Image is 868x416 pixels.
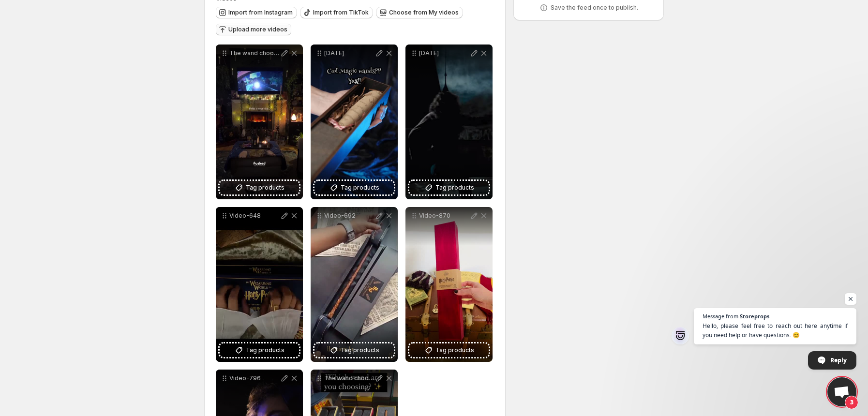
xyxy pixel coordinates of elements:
button: Tag products [409,181,489,194]
span: Hello, please feel free to reach out here anytime if you need help or have questions. 😊 [703,321,848,340]
span: Import from Instagram [228,9,293,16]
p: Video-870 [419,212,469,220]
div: Video-648Tag products [216,207,303,362]
span: Choose from My videos [389,9,459,16]
button: Upload more videos [216,24,291,35]
span: Tag products [435,183,474,193]
div: [DATE]Tag products [405,45,493,199]
span: Tag products [341,345,379,355]
div: The wand chooses the wizard but the magic That stays with us forever FUSKED Wands of [GEOGRAPHIC_... [216,45,303,199]
button: Tag products [314,181,394,194]
p: Video-796 [229,374,280,382]
span: Tag products [246,183,284,193]
span: Tag products [435,345,474,355]
span: Upload more videos [228,26,287,33]
span: Tag products [341,183,379,193]
div: Video-870Tag products [405,207,493,362]
button: Tag products [314,343,394,357]
p: Video-648 [229,212,280,220]
span: Message from [703,313,738,319]
span: Reply [830,352,847,369]
span: Tag products [246,345,284,355]
div: Open chat [827,377,856,406]
span: Storeprops [740,313,769,319]
span: 3 [845,396,858,409]
p: [DATE] [324,49,374,57]
button: Tag products [409,343,489,357]
button: Import from TikTok [300,7,373,18]
p: Video-692 [324,212,374,220]
p: Save the feed once to publish. [551,4,638,12]
p: The wand chooses the wizard but the magic That stays with us forever FUSKED Wands of [GEOGRAPHIC_... [229,49,280,57]
span: Import from TikTok [313,9,369,16]
button: Choose from My videos [376,7,463,18]
p: The wand chooses the Wizard If you could only choose one wand from the [PERSON_NAME] series whi [324,374,374,382]
p: [DATE] [419,49,469,57]
button: Tag products [220,181,299,194]
div: Video-692Tag products [311,207,398,362]
button: Tag products [220,343,299,357]
button: Import from Instagram [216,7,297,18]
div: [DATE]Tag products [311,45,398,199]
